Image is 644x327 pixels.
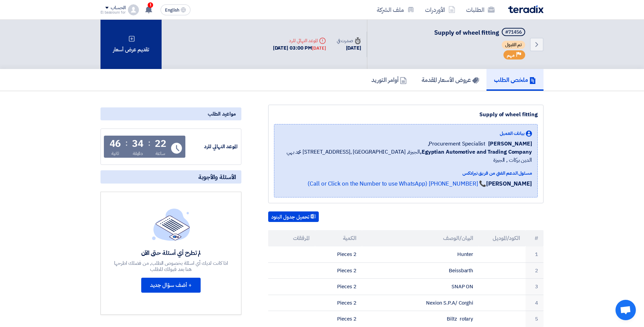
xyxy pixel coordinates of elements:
[161,4,190,15] button: English
[434,28,527,37] h5: Supply of wheel fitting
[362,246,479,262] td: Hunter
[100,20,162,69] div: تقديم عرض أسعار
[187,143,238,151] div: الموعد النهائي للرد
[315,279,362,295] td: 2 Pieces
[198,173,236,181] span: الأسئلة والأجوبة
[488,140,532,148] span: [PERSON_NAME]
[133,150,143,157] div: دقيقة
[461,2,500,18] a: الطلبات
[141,278,201,293] button: + أضف سؤال جديد
[479,230,526,246] th: الكود/الموديل
[268,230,315,246] th: المرفقات
[148,137,150,149] div: :
[155,150,165,157] div: ساعة
[315,246,362,262] td: 2 Pieces
[362,311,479,327] td: Biltz rotary
[315,262,362,279] td: 2 Pieces
[526,279,544,295] td: 3
[152,208,190,240] img: empty_state_list.svg
[507,52,515,58] span: مهم
[364,69,414,91] a: أوامر التوريد
[494,76,536,84] h5: ملخص الطلب
[362,262,479,279] td: Beissbarth
[315,295,362,311] td: 2 Pieces
[110,139,121,149] div: 46
[148,2,153,8] span: 1
[362,295,479,311] td: Nexion S.P.A/ Corghi
[315,311,362,327] td: 2 Pieces
[362,279,479,295] td: SNAP ON
[526,230,544,246] th: #
[337,44,361,52] div: [DATE]
[486,69,544,91] a: ملخص الطلب
[371,76,407,84] h5: أوامر التوريد
[274,110,538,119] div: Supply of wheel fitting
[420,2,461,18] a: الأوردرات
[128,4,139,15] img: profile_test.png
[434,28,499,37] span: Supply of wheel fitting
[337,37,361,44] div: صدرت في
[100,107,241,120] div: مواعيد الطلب
[315,230,362,246] th: الكمية
[371,2,420,18] a: ملف الشركة
[312,45,326,52] div: [DATE]
[428,140,486,148] span: Procurement Specialist,
[111,5,125,11] div: الحساب
[155,139,166,149] div: 22
[308,179,486,188] a: 📞 [PHONE_NUMBER] (Call or Click on the Number to use WhatsApp)
[100,11,125,14] div: El bassiouni for
[113,260,229,272] div: اذا كانت لديك أي اسئلة بخصوص الطلب, من فضلك اطرحها هنا بعد قبولك للطلب
[273,37,326,44] div: الموعد النهائي للرد
[526,262,544,279] td: 2
[500,130,525,137] span: بيانات العميل
[486,179,532,188] strong: [PERSON_NAME]
[422,76,479,84] h5: عروض الأسعار المقدمة
[526,295,544,311] td: 4
[414,69,486,91] a: عروض الأسعار المقدمة
[125,137,128,149] div: :
[362,230,479,246] th: البيان/الوصف
[526,311,544,327] td: 5
[526,246,544,262] td: 1
[280,148,532,164] span: الجيزة, [GEOGRAPHIC_DATA] ,[STREET_ADDRESS] محمد بهي الدين بركات , الجيزة
[420,148,532,156] b: Egyptian Automotive and Trading Company,
[113,249,229,257] div: لم تطرح أي أسئلة حتى الآن
[508,5,544,13] img: Teradix logo
[502,41,525,49] span: تم القبول
[111,150,119,157] div: ثانية
[280,170,532,177] div: مسئول الدعم الفني من فريق تيرادكس
[132,139,144,149] div: 34
[165,8,179,13] span: English
[615,300,636,320] div: Open chat
[505,30,522,35] div: #71456
[273,44,326,52] div: [DATE] 03:00 PM
[268,211,319,222] button: تحميل جدول البنود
